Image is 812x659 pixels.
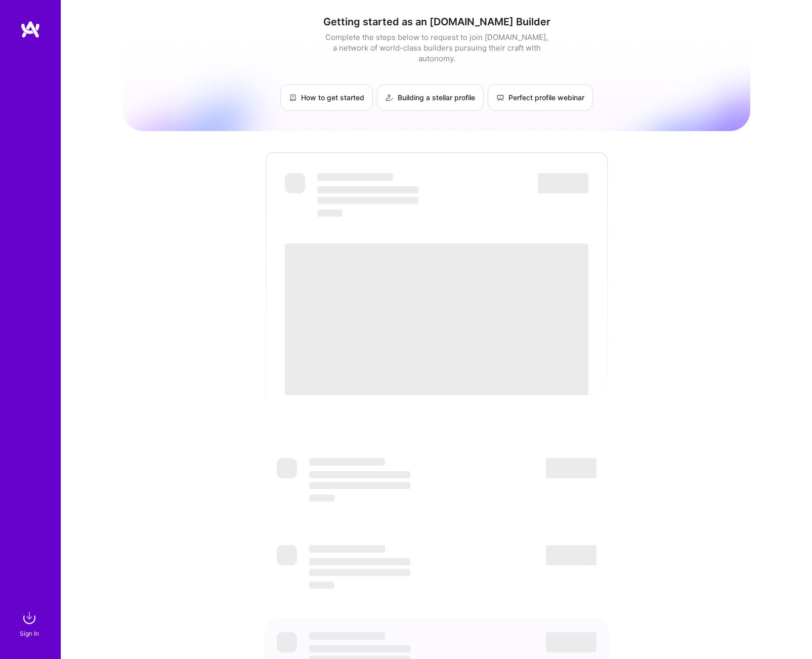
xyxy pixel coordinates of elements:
span: ‌ [309,545,385,553]
span: ‌ [309,645,410,652]
img: Building a stellar profile [386,94,394,102]
span: ‌ [309,458,385,466]
span: ‌ [546,545,596,565]
img: Perfect profile webinar [496,94,504,102]
span: ‌ [277,632,297,652]
img: sign in [19,608,39,628]
span: ‌ [538,173,588,193]
img: How to get started [289,94,297,102]
h1: Getting started as an [DOMAIN_NAME] Builder [123,16,750,28]
span: ‌ [309,495,334,502]
img: logo [20,20,40,38]
span: ‌ [277,545,297,565]
a: Building a stellar profile [377,84,484,111]
span: ‌ [309,582,334,589]
span: ‌ [546,458,596,478]
span: ‌ [277,458,297,478]
span: ‌ [309,632,385,640]
span: ‌ [317,210,343,217]
span: ‌ [317,186,418,193]
a: Perfect profile webinar [488,84,593,111]
span: ‌ [285,173,305,193]
span: ‌ [546,632,596,652]
a: How to get started [280,84,373,111]
span: ‌ [317,173,393,181]
span: ‌ [317,197,418,204]
span: ‌ [285,243,588,395]
span: ‌ [309,558,410,565]
span: ‌ [309,482,410,489]
a: sign inSign In [21,608,39,639]
div: Complete the steps below to request to join [DOMAIN_NAME], a network of world-class builders purs... [323,32,550,64]
div: Sign In [20,628,39,639]
span: ‌ [309,471,410,478]
span: ‌ [309,569,410,576]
